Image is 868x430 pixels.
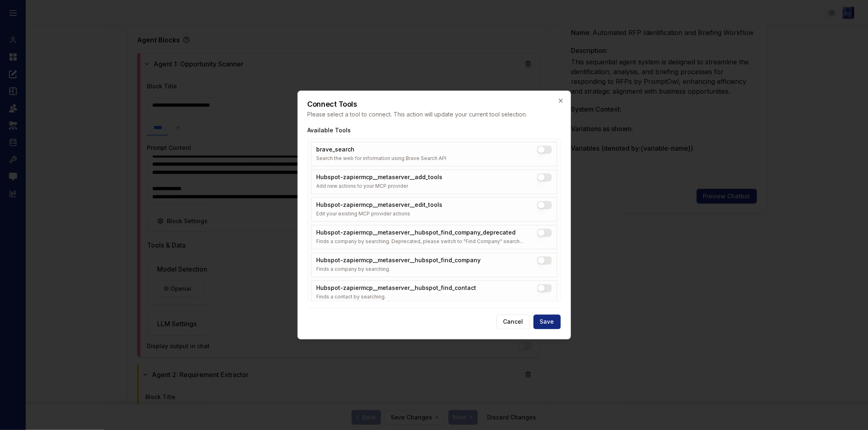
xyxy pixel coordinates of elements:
div: Hubspot-zapiermcp__metaserver__edit_tools [317,201,532,209]
h2: Connect Tools [308,101,561,108]
div: brave_search [317,146,532,154]
label: Available Tools [308,127,351,134]
div: Hubspot-zapiermcp__metaserver__add_tools [317,173,532,182]
div: Edit your existing MCP provider actions [317,211,532,217]
div: Finds a contact by searching. [317,294,532,301]
button: Cancel [496,315,530,329]
div: Add new actions to your MCP provider [317,183,532,190]
div: Finds a company by searching. Deprecated, please switch to "Find Company" search... [317,239,532,245]
button: Save [533,315,561,329]
div: Hubspot-zapiermcp__metaserver__hubspot_find_contact [317,284,532,292]
div: Search the web for information using Brave Search API [317,156,532,162]
p: Please select a tool to connect. This action will update your current tool selection. [308,111,561,119]
div: Finds a company by searching. [317,266,532,273]
div: Hubspot-zapiermcp__metaserver__hubspot_find_company [317,257,532,265]
div: Hubspot-zapiermcp__metaserver__hubspot_find_company_deprecated [317,229,532,237]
